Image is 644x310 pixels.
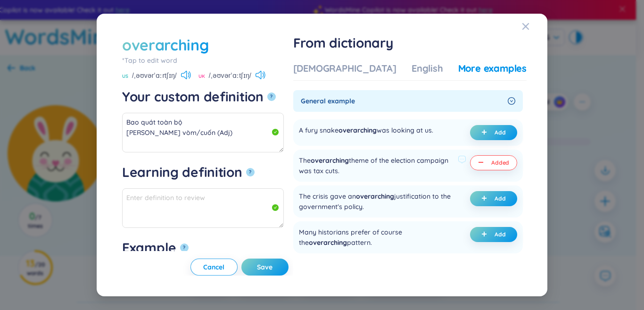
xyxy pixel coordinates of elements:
div: The theme of the election campaign was tax cuts. [299,155,454,176]
div: *Tap to edit word [122,55,284,66]
span: Add [495,231,506,238]
div: A fury snake was looking at us. [299,125,433,140]
div: English [412,62,443,75]
div: Your custom definition [122,88,264,105]
span: UK [198,73,205,80]
textarea: Bao quát toàn bộ [PERSON_NAME] vòm/cuốn (Adj) Eg: The overarching theme of the election campaign ... [122,113,284,152]
button: Save [241,259,289,276]
span: plus [481,231,491,238]
div: The crisis gave an justification to the government's policy. [299,191,454,212]
span: overarching [309,238,347,247]
div: [DEMOGRAPHIC_DATA] [293,62,396,75]
button: plusAdd [470,191,517,206]
span: Added [491,159,509,167]
button: Learning definition [246,168,255,176]
span: overarching [356,192,394,201]
button: minusAdded [470,155,517,170]
button: plusAdd [470,227,517,242]
div: Learning definition [122,164,242,181]
span: minus [478,159,487,166]
span: plus [481,195,491,202]
button: Your custom definition [267,92,276,101]
div: General example [293,90,523,112]
span: /ˌəʊvərˈɑːtʃɪŋ/ [209,70,251,81]
button: Cancel [190,259,238,276]
span: /ˌəʊvərˈɑːrtʃɪŋ/ [132,70,177,81]
div: overarching [122,34,208,55]
span: Add [495,129,506,136]
h1: From dictionary [293,34,527,51]
span: General example [301,96,504,106]
button: Close [522,14,547,39]
span: Add [495,195,506,202]
div: Example [122,239,176,256]
button: plusAdd [470,125,517,140]
div: More examples [458,62,527,75]
span: overarching [311,156,349,165]
span: US [122,73,128,80]
span: right-circle [508,97,515,105]
span: Save [257,262,272,272]
span: Cancel [203,262,224,272]
span: plus [481,129,491,136]
div: Many historians prefer of course the pattern. [299,227,454,248]
span: overarching [339,126,377,134]
button: Example [180,243,189,252]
